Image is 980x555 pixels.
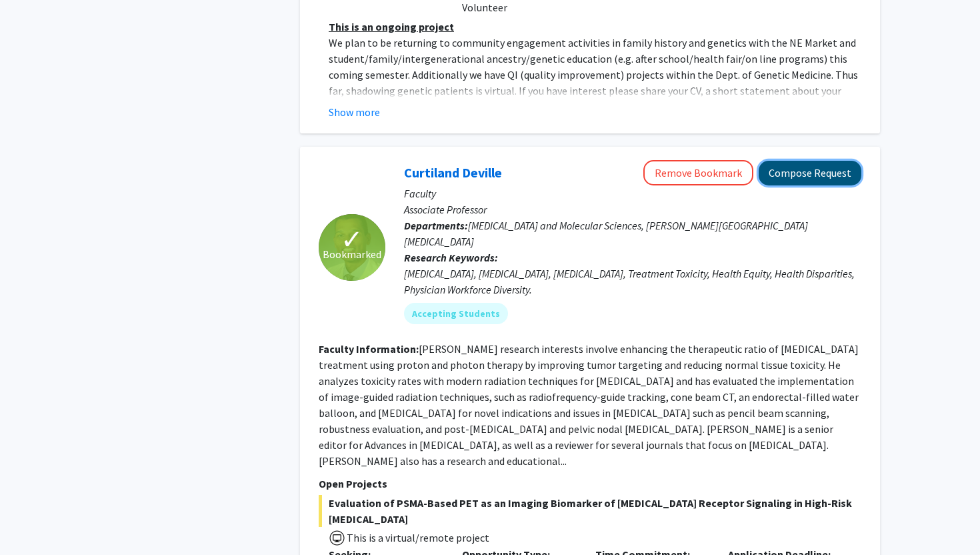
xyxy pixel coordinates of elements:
[643,160,753,185] button: Remove Bookmark
[10,495,57,545] iframe: Chat
[404,164,502,181] a: Curtiland Deville
[319,342,859,468] fg-read-more: [PERSON_NAME] research interests involve enhancing the therapeutic ratio of [MEDICAL_DATA] treatm...
[329,20,454,33] u: This is an ongoing project
[329,104,380,120] button: Show more
[341,233,363,246] span: ✓
[319,342,419,356] b: Faculty Information:
[404,219,808,248] span: [MEDICAL_DATA] and Molecular Sciences, [PERSON_NAME][GEOGRAPHIC_DATA][MEDICAL_DATA]
[404,219,468,232] b: Departments:
[323,246,381,262] span: Bookmarked
[404,251,498,264] b: Research Keywords:
[345,531,489,544] span: This is a virtual/remote project
[319,476,861,492] p: Open Projects
[404,303,508,324] mat-chip: Accepting Students
[329,35,861,131] p: We plan to be returning to community engagement activities in family history and genetics with th...
[404,185,861,201] p: Faculty
[404,265,861,298] div: [MEDICAL_DATA], [MEDICAL_DATA], [MEDICAL_DATA], Treatment Toxicity, Health Equity, Health Dispari...
[759,161,861,185] button: Compose Request to Curtiland Deville
[404,201,861,217] p: Associate Professor
[319,495,861,527] span: Evaluation of PSMA-Based PET as an Imaging Biomarker of [MEDICAL_DATA] Receptor Signaling in High...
